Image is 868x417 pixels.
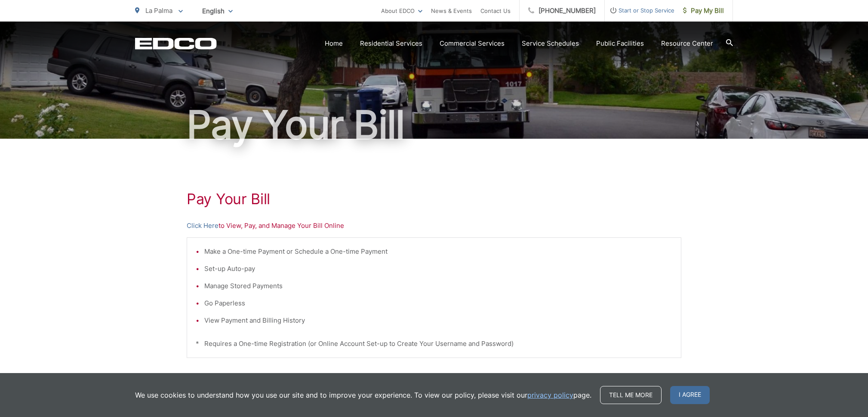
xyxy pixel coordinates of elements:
p: * Requires a One-time Registration (or Online Account Set-up to Create Your Username and Password) [196,339,672,349]
li: View Payment and Billing History [204,315,672,326]
a: Contact Us [480,6,511,16]
li: Manage Stored Payments [204,281,672,291]
h1: Pay Your Bill [187,190,681,208]
a: News & Events [431,6,472,16]
p: - OR - [261,371,682,384]
li: Set-up Auto-pay [204,264,672,274]
a: Residential Services [360,38,422,49]
li: Make a One-time Payment or Schedule a One-time Payment [204,246,672,257]
p: We use cookies to understand how you use our site and to improve your experience. To view our pol... [135,390,591,400]
span: Pay My Bill [683,6,724,16]
a: Home [325,38,343,49]
a: EDCD logo. Return to the homepage. [135,37,217,50]
a: Service Schedules [522,38,579,49]
a: Tell me more [600,386,662,404]
span: English [196,3,239,19]
h1: Pay Your Bill [135,103,733,146]
p: to View, Pay, and Manage Your Bill Online [187,221,681,231]
span: I agree [670,386,710,404]
a: Resource Center [661,38,713,49]
a: privacy policy [527,390,573,400]
a: About EDCO [381,6,422,16]
li: Go Paperless [204,298,672,308]
a: Click Here [187,221,219,231]
span: La Palma [145,6,172,15]
a: Public Facilities [596,38,644,49]
a: Commercial Services [440,38,505,49]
